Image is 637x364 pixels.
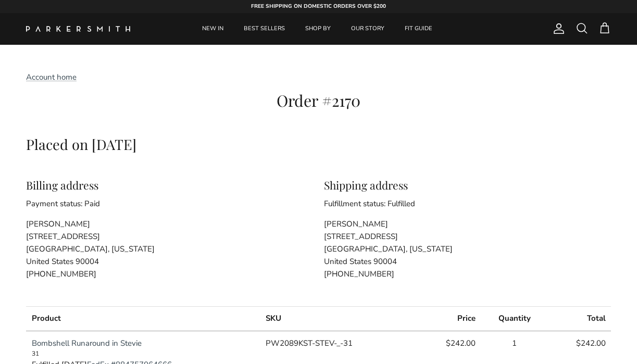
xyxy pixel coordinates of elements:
a: OUR STORY [342,13,394,45]
th: Total [548,306,611,331]
p: [GEOGRAPHIC_DATA], [US_STATE] [324,243,611,255]
h5: Billing address [26,179,314,192]
a: FIT GUIDE [395,13,442,45]
div: Primary [155,13,480,45]
h2: Order #2170 [26,91,611,110]
p: [PHONE_NUMBER] [26,268,314,280]
strong: FREE SHIPPING ON DOMESTIC ORDERS OVER $200 [251,3,386,10]
th: Quantity [481,306,548,331]
div: $242.00 [423,337,476,349]
th: Product [26,306,260,331]
a: SHOP BY [296,13,340,45]
h3: Placed on [DATE] [26,136,611,153]
div: 31 [32,349,255,358]
span: Fulfilled [388,198,415,209]
p: [PERSON_NAME] [26,218,314,230]
p: [GEOGRAPHIC_DATA], [US_STATE] [26,243,314,255]
th: SKU [260,306,418,331]
p: [STREET_ADDRESS] [26,230,314,243]
span: Fulfillment status: [324,198,385,209]
p: [PHONE_NUMBER] [324,268,611,280]
a: BEST SELLERS [234,13,294,45]
h5: Shipping address [324,179,611,192]
p: United States 90004 [324,255,611,268]
a: Account [548,22,565,35]
p: [STREET_ADDRESS] [324,230,611,243]
p: [PERSON_NAME] [324,218,611,230]
a: Bombshell Runaround in Stevie [32,338,142,348]
th: Price [418,306,481,331]
a: Account home [26,72,77,82]
span: Paid [84,198,100,209]
p: United States 90004 [26,255,314,268]
a: NEW IN [193,13,233,45]
span: Payment status: [26,198,82,209]
img: Parker Smith [26,26,130,32]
